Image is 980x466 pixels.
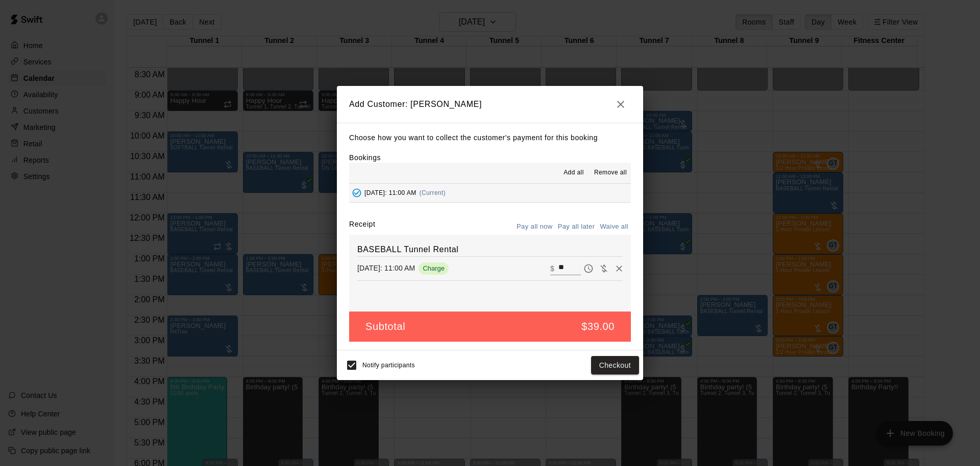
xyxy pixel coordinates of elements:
h2: Add Customer: [PERSON_NAME] [337,86,643,123]
h6: BASEBALL Tunnel Rental [357,243,623,256]
h5: Subtotal [365,320,405,334]
span: (Current) [420,189,446,196]
h5: $39.00 [581,320,615,334]
span: Remove all [594,168,627,178]
label: Receipt [349,219,375,235]
button: Added - Collect Payment[DATE]: 11:00 AM(Current) [349,184,631,203]
span: [DATE]: 11:00 AM [364,189,416,196]
p: Choose how you want to collect the customer's payment for this booking [349,131,631,144]
button: Pay all now [514,219,555,235]
span: Pay later [581,263,596,272]
button: Pay all later [555,219,598,235]
button: Add all [557,165,590,181]
button: Remove all [590,165,631,181]
button: Checkout [591,356,639,375]
span: Waive payment [596,263,611,272]
p: [DATE]: 11:00 AM [357,263,415,273]
button: Added - Collect Payment [349,185,364,201]
span: Notify participants [362,362,415,369]
span: Charge [419,264,449,272]
button: Remove [611,261,627,276]
button: Waive all [597,219,631,235]
span: Add all [563,168,584,178]
p: $ [550,263,554,274]
label: Bookings [349,153,381,162]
